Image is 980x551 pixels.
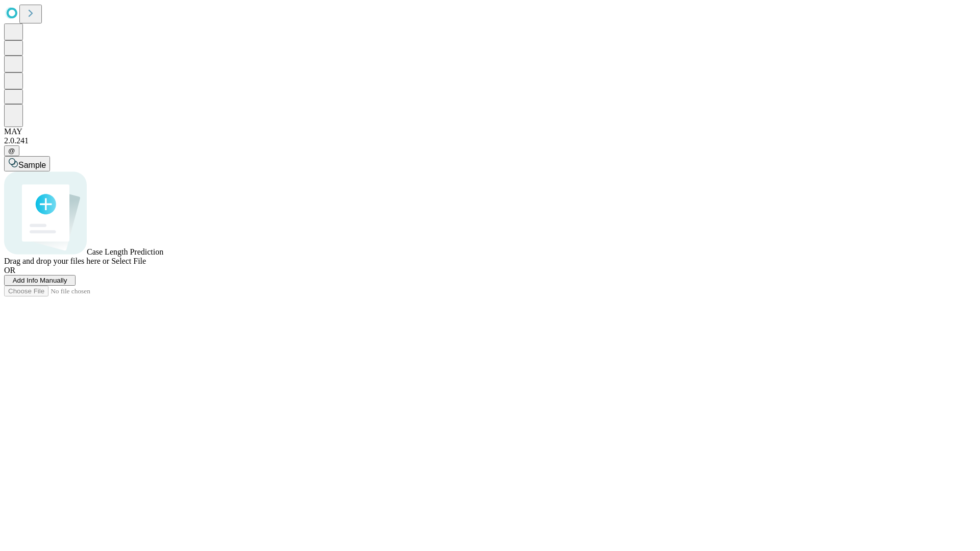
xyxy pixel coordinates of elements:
span: Case Length Prediction [87,247,163,256]
span: @ [8,147,15,155]
button: @ [4,145,19,156]
button: Add Info Manually [4,275,76,286]
span: Select File [111,257,146,265]
span: Add Info Manually [13,277,67,284]
span: Drag and drop your files here or [4,257,109,265]
div: 2.0.241 [4,136,976,145]
span: OR [4,266,15,274]
span: Sample [18,161,46,169]
button: Sample [4,156,50,171]
div: MAY [4,127,976,136]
